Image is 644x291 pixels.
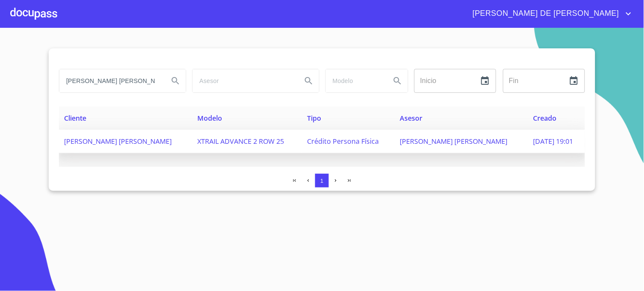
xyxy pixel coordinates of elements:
[64,137,172,146] span: [PERSON_NAME] [PERSON_NAME]
[197,113,222,123] span: Modelo
[320,178,323,184] span: 1
[193,69,295,92] input: search
[533,113,556,123] span: Creado
[326,69,384,92] input: search
[165,71,186,91] button: Search
[307,113,321,123] span: Tipo
[387,71,408,91] button: Search
[315,174,329,187] button: 1
[400,137,507,146] span: [PERSON_NAME] [PERSON_NAME]
[59,69,162,92] input: search
[64,113,86,123] span: Cliente
[307,137,379,146] span: Crédito Persona Física
[400,113,422,123] span: Asesor
[466,7,624,21] span: [PERSON_NAME] DE [PERSON_NAME]
[466,7,634,21] button: account of current user
[533,137,573,146] span: [DATE] 19:01
[299,71,319,91] button: Search
[197,137,284,146] span: XTRAIL ADVANCE 2 ROW 25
